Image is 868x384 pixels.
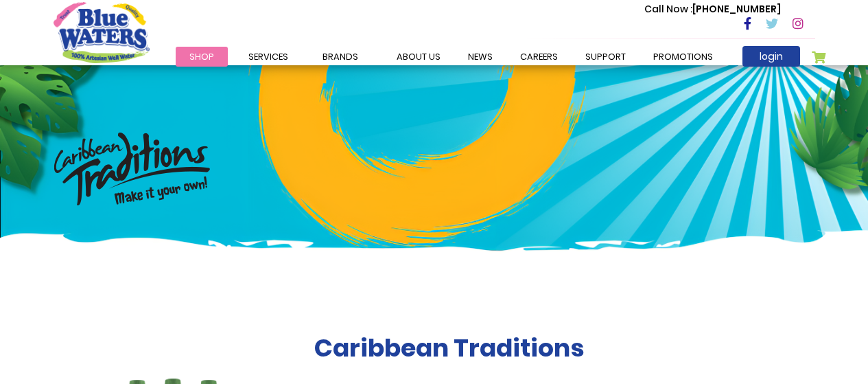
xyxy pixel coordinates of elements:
[189,50,214,63] span: Shop
[644,2,692,16] span: Call Now :
[742,46,800,67] a: login
[322,50,358,63] span: Brands
[248,50,288,63] span: Services
[383,47,454,67] a: about us
[314,333,815,363] h2: Caribbean Traditions
[454,47,506,67] a: News
[644,2,781,16] p: [PHONE_NUMBER]
[640,47,727,67] a: Promotions
[572,47,640,67] a: support
[54,2,150,63] a: store logo
[506,47,572,67] a: careers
